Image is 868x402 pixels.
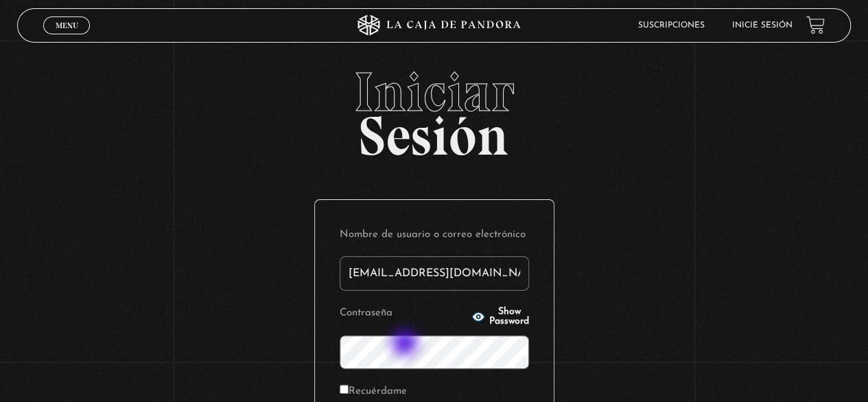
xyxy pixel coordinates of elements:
span: Show Password [489,307,529,326]
a: Inicie sesión [732,21,793,30]
span: Iniciar [17,65,850,120]
input: Recuérdame [340,385,349,394]
label: Contraseña [340,303,468,324]
label: Nombre de usuario o correo electrónico [340,225,529,246]
a: Suscripciones [638,21,705,30]
span: Menu [56,21,78,30]
button: Show Password [471,307,529,326]
h2: Sesión [17,65,850,153]
span: Cerrar [51,32,83,42]
a: View your shopping cart [806,16,825,34]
